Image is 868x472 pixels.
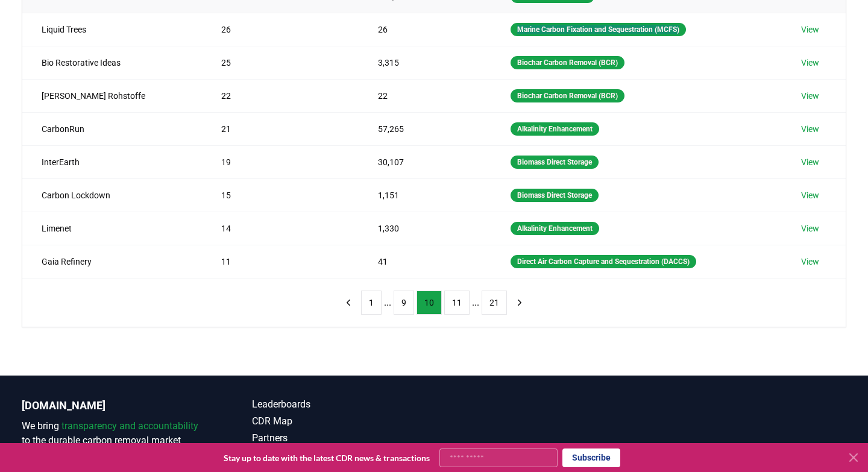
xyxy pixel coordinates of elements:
[801,57,819,69] a: View
[801,156,819,168] a: View
[22,13,202,46] td: Liquid Trees
[202,13,359,46] td: 26
[511,23,686,36] div: Marine Carbon Fixation and Sequestration (MCFS)
[511,255,696,268] div: Direct Air Carbon Capture and Sequestration (DACCS)
[511,122,599,136] div: Alkalinity Enhancement
[359,245,492,278] td: 41
[511,56,624,69] div: Biochar Carbon Removal (BCR)
[359,112,492,145] td: 57,265
[252,431,434,445] a: Partners
[417,291,442,315] button: 10
[252,414,434,429] a: CDR Map
[361,291,382,315] button: 1
[359,212,492,245] td: 1,330
[509,291,530,315] button: next page
[511,156,599,169] div: Biomass Direct Storage
[511,189,599,202] div: Biomass Direct Storage
[444,291,470,315] button: 11
[22,145,202,178] td: InterEarth
[338,291,359,315] button: previous page
[359,79,492,112] td: 22
[22,212,202,245] td: Limenet
[801,189,819,201] a: View
[384,295,391,310] li: ...
[22,419,204,448] p: We bring to the durable carbon removal market
[359,13,492,46] td: 26
[394,291,414,315] button: 9
[359,145,492,178] td: 30,107
[202,145,359,178] td: 19
[22,178,202,212] td: Carbon Lockdown
[359,178,492,212] td: 1,151
[801,24,819,36] a: View
[801,256,819,268] a: View
[22,46,202,79] td: Bio Restorative Ideas
[202,112,359,145] td: 21
[202,79,359,112] td: 22
[801,222,819,234] a: View
[22,245,202,278] td: Gaia Refinery
[511,89,624,102] div: Biochar Carbon Removal (BCR)
[472,295,479,310] li: ...
[482,291,507,315] button: 21
[22,397,204,414] p: [DOMAIN_NAME]
[801,123,819,135] a: View
[22,112,202,145] td: CarbonRun
[511,222,599,235] div: Alkalinity Enhancement
[252,397,434,412] a: Leaderboards
[202,245,359,278] td: 11
[61,420,198,432] span: transparency and accountability
[202,46,359,79] td: 25
[202,178,359,212] td: 15
[202,212,359,245] td: 14
[359,46,492,79] td: 3,315
[22,79,202,112] td: [PERSON_NAME] Rohstoffe
[801,90,819,102] a: View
